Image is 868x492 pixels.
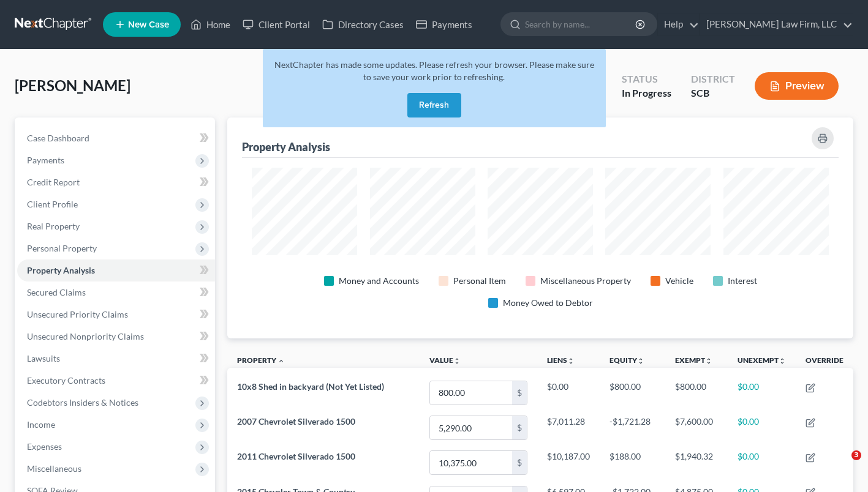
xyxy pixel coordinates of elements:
[826,450,856,480] iframe: Intercom live chat
[512,381,527,404] div: $
[796,348,853,376] th: Override
[237,451,355,461] span: 2011 Chevrolet Silverado 1500
[429,356,461,365] a: Valueunfold_more
[27,331,144,341] span: Unsecured Nonpriority Claims
[512,451,527,474] div: $
[738,356,786,365] a: Unexemptunfold_more
[27,221,80,231] span: Real Property
[537,375,600,410] td: $0.00
[430,416,512,439] input: 0.00
[453,357,461,365] i: unfold_more
[27,419,55,430] span: Income
[407,93,461,117] button: Refresh
[637,357,644,365] i: unfold_more
[27,463,81,474] span: Miscellaneous
[410,13,478,35] a: Payments
[525,13,637,35] input: Search by name...
[277,357,285,365] i: expand_less
[503,297,593,309] div: Money Owed to Debtor
[27,287,86,297] span: Secured Claims
[537,445,600,480] td: $10,187.00
[430,451,512,474] input: 0.00
[184,13,236,35] a: Home
[237,416,355,427] span: 2007 Chevrolet Silverado 1500
[691,86,735,100] div: SCB
[274,59,594,82] span: NextChapter has made some updates. Please refresh your browser. Please make sure to save your wor...
[128,20,169,29] span: New Case
[236,13,316,35] a: Client Portal
[27,353,60,363] span: Lawsuits
[242,140,330,154] div: Property Analysis
[600,411,665,445] td: -$1,721.28
[728,375,796,410] td: $0.00
[512,416,527,439] div: $
[17,171,215,193] a: Credit Report
[27,375,105,386] span: Executory Contracts
[691,72,735,86] div: District
[27,177,80,187] span: Credit Report
[453,275,506,287] div: Personal Item
[17,304,215,326] a: Unsecured Priority Claims
[27,199,78,209] span: Client Profile
[316,13,410,35] a: Directory Cases
[27,441,62,452] span: Expenses
[339,275,419,287] div: Money and Accounts
[728,275,757,287] div: Interest
[779,357,786,365] i: unfold_more
[728,445,796,480] td: $0.00
[567,357,575,365] i: unfold_more
[17,326,215,348] a: Unsecured Nonpriority Claims
[17,370,215,392] a: Executory Contracts
[547,356,575,365] a: Liensunfold_more
[755,72,839,100] button: Preview
[609,356,644,365] a: Equityunfold_more
[665,275,693,287] div: Vehicle
[27,309,128,319] span: Unsecured Priority Claims
[540,275,631,287] div: Miscellaneous Property
[17,348,215,370] a: Lawsuits
[700,13,853,35] a: [PERSON_NAME] Law Firm, LLC
[15,76,130,94] span: [PERSON_NAME]
[27,155,64,165] span: Payments
[622,72,671,86] div: Status
[728,411,796,445] td: $0.00
[665,445,728,480] td: $1,940.32
[537,411,600,445] td: $7,011.28
[622,86,671,100] div: In Progress
[237,381,384,392] span: 10x8 Shed in backyard (Not Yet Listed)
[600,445,665,480] td: $188.00
[237,356,285,365] a: Property expand_less
[17,259,215,281] a: Property Analysis
[17,127,215,149] a: Case Dashboard
[27,243,97,253] span: Personal Property
[600,375,665,410] td: $800.00
[17,281,215,304] a: Secured Claims
[665,411,728,445] td: $7,600.00
[658,13,699,35] a: Help
[851,450,861,460] span: 3
[27,133,89,143] span: Case Dashboard
[665,375,728,410] td: $800.00
[27,265,95,275] span: Property Analysis
[430,381,512,404] input: 0.00
[27,397,138,408] span: Codebtors Insiders & Notices
[675,356,712,365] a: Exemptunfold_more
[705,357,712,365] i: unfold_more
